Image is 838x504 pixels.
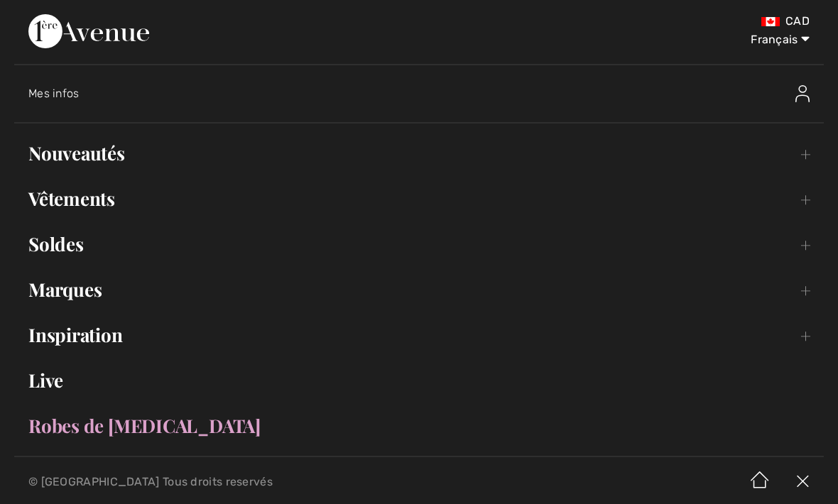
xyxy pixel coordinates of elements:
img: Mes infos [795,85,810,102]
img: 1ère Avenue [28,14,149,48]
a: Mes infosMes infos [28,71,824,116]
a: Robes de [MEDICAL_DATA] [14,410,824,442]
div: CAD [493,14,810,28]
a: Vêtements [14,183,824,214]
img: X [781,460,824,504]
a: Live [14,365,824,396]
a: Marques [14,274,824,305]
a: Soldes [14,229,824,260]
p: © [GEOGRAPHIC_DATA] Tous droits reservés [28,477,492,487]
a: Inspiration [14,319,824,351]
img: Accueil [739,460,781,504]
span: Mes infos [28,87,80,100]
a: Nouveautés [14,138,824,169]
